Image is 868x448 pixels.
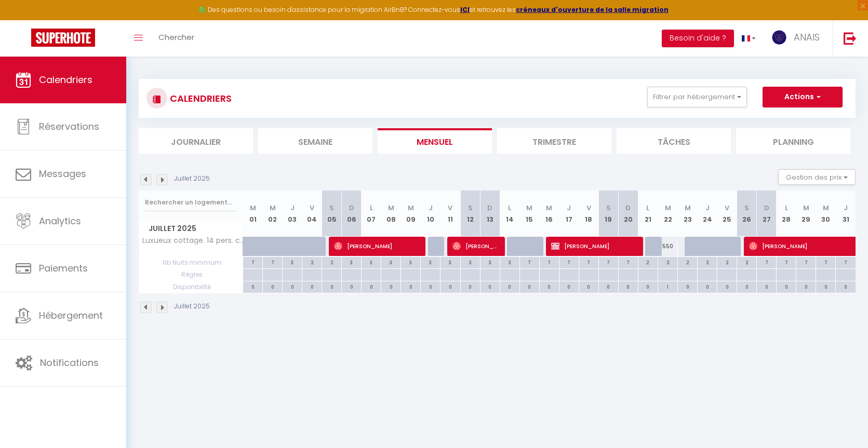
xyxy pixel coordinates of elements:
div: 3 [461,257,480,267]
div: 0 [579,281,598,291]
div: 7 [777,257,796,267]
div: 2 [737,257,756,267]
span: Nb Nuits minimum [139,257,243,268]
th: 16 [539,191,559,237]
div: 0 [440,281,460,291]
th: 21 [638,191,658,237]
div: 1 [658,281,677,291]
input: Rechercher un logement... [145,193,237,212]
div: 0 [263,281,282,291]
span: Calendriers [39,73,92,86]
abbr: M [526,203,532,213]
th: 09 [401,191,421,237]
button: Gestion des prix [778,169,856,185]
div: 0 [757,281,776,291]
div: 0 [520,281,539,291]
span: Hébergement [39,309,103,322]
li: Mensuel [378,128,492,154]
th: 14 [500,191,519,237]
span: Réservations [39,120,99,133]
div: 0 [559,281,579,291]
th: 08 [381,191,401,237]
div: 2 [698,257,717,267]
span: Analytics [39,214,81,227]
th: 27 [757,191,777,237]
div: 7 [520,257,539,267]
span: [PERSON_NAME] [551,236,637,256]
div: 0 [421,281,440,291]
li: Journalier [139,128,253,154]
div: 3 [342,257,361,267]
abbr: L [646,203,649,213]
a: Chercher [151,20,202,57]
th: 26 [737,191,757,237]
div: 0 [500,281,519,291]
abbr: M [665,203,671,213]
div: 7 [599,257,618,267]
div: 2 [322,257,341,267]
div: 0 [836,281,856,291]
div: 0 [302,281,322,291]
div: 3 [362,257,381,267]
abbr: V [725,203,729,213]
abbr: S [329,203,334,213]
th: 28 [777,191,796,237]
div: 2 [302,257,322,267]
div: 3 [401,257,420,267]
div: 0 [638,281,658,291]
div: 2 [678,257,697,267]
th: 25 [717,191,737,237]
span: Notifications [40,356,99,369]
p: Juillet 2025 [174,174,210,184]
div: 7 [796,257,816,267]
abbr: D [487,203,492,213]
span: Chercher [158,32,194,43]
th: 23 [678,191,698,237]
div: 550 [658,237,677,256]
th: 12 [460,191,480,237]
abbr: S [468,203,473,213]
div: 0 [342,281,361,291]
abbr: J [844,203,848,213]
button: Actions [763,87,843,107]
th: 31 [836,191,856,237]
abbr: M [250,203,256,213]
a: créneaux d'ouverture de la salle migration [516,5,669,14]
abbr: S [606,203,611,213]
div: 0 [619,281,638,291]
div: 2 [717,257,737,267]
div: 7 [559,257,579,267]
th: 29 [796,191,816,237]
div: 0 [243,281,262,291]
div: 7 [243,257,262,267]
span: Messages [39,167,86,180]
th: 17 [559,191,579,237]
span: Juillet 2025 [139,221,243,236]
abbr: D [349,203,354,213]
th: 01 [243,191,263,237]
div: 3 [480,257,500,267]
img: ... [771,30,787,45]
div: 0 [480,281,500,291]
span: [PERSON_NAME] [334,236,420,256]
abbr: J [567,203,571,213]
a: ICI [460,5,470,14]
li: Semaine [258,128,372,154]
th: 06 [342,191,362,237]
img: Super Booking [31,29,95,47]
div: 7 [540,257,559,267]
abbr: M [270,203,276,213]
abbr: M [408,203,414,213]
div: 0 [381,281,400,291]
h3: CALENDRIERS [167,87,232,110]
abbr: J [290,203,295,213]
p: Juillet 2025 [174,302,210,311]
abbr: M [823,203,829,213]
abbr: L [370,203,373,213]
div: 2 [658,257,677,267]
img: logout [844,32,857,45]
abbr: V [448,203,452,213]
div: 0 [322,281,341,291]
div: 0 [796,281,816,291]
